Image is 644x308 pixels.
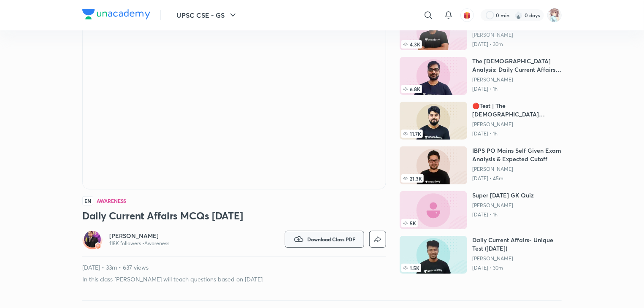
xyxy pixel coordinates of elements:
img: avatar [463,11,471,19]
button: avatar [460,8,474,22]
h6: IBPS PO Mains Self Given Exam Analysis & Expected Cutoff [472,146,562,163]
p: [DATE] • 1h [472,86,562,92]
a: Avatarbadge [82,229,103,249]
p: [DATE] • 45m [472,175,562,182]
a: [PERSON_NAME] [472,202,534,209]
h6: The [DEMOGRAPHIC_DATA] Analysis: Daily Current Affairs ([DATE]) [472,57,562,74]
img: Avatar [84,231,101,248]
a: [PERSON_NAME] [472,76,562,83]
a: [PERSON_NAME] [472,32,562,38]
a: [PERSON_NAME] [472,166,562,173]
p: [DATE] • 33m • 637 views [82,263,386,272]
img: Gautam Kirar [547,8,562,22]
img: badge [95,243,101,249]
h6: Super [DATE] GK Quiz [472,191,534,200]
h4: Awareness [97,198,126,203]
img: streak [514,11,523,19]
p: [DATE] • 30m [472,41,562,48]
p: [DATE] • 1h [472,130,562,137]
img: Company Logo [82,9,150,19]
span: Download Class PDF [307,236,355,243]
p: In this class [PERSON_NAME] will teach questions based on [DATE] [82,275,386,284]
a: [PERSON_NAME] [472,255,562,262]
a: [PERSON_NAME] [109,232,169,240]
span: 4.3K [401,40,422,49]
span: 21.3K [401,174,424,183]
h3: Daily Current Affairs MCQs [DATE] [82,209,386,222]
span: 11.7K [401,130,423,138]
h6: 🔴Test | The [DEMOGRAPHIC_DATA] Editorial | 50 Questions | [DATE]🔴 [472,102,562,119]
span: 5K [401,219,418,227]
button: UPSC CSE - GS [171,7,243,24]
span: 6.8K [401,85,422,93]
a: Company Logo [82,9,150,22]
span: EN [82,196,93,205]
h6: Daily Current Affairs- Unique Test ([DATE]) [472,236,562,253]
p: 118K followers • Awareness [109,240,169,247]
p: [DATE] • 1h [472,211,534,218]
p: [DATE] • 30m [472,265,562,271]
button: Download Class PDF [285,231,364,248]
a: [PERSON_NAME] [472,121,562,128]
span: 1.5K [401,264,421,272]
